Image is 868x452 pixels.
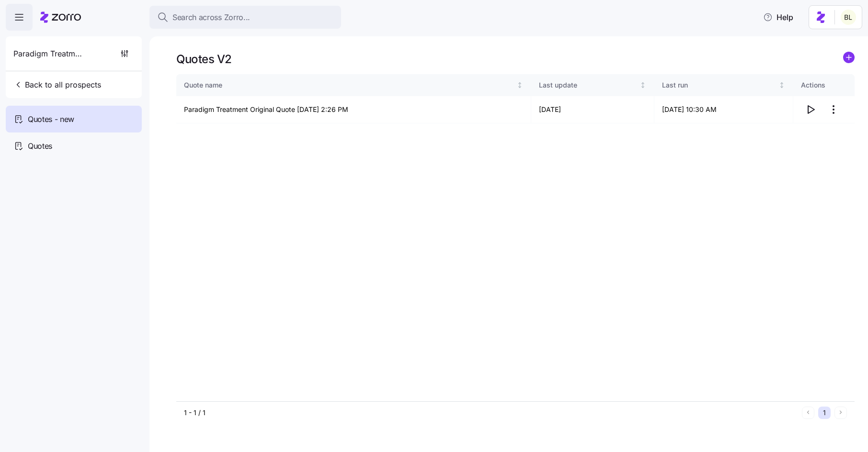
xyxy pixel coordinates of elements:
div: 1 - 1 / 1 [184,408,798,418]
div: Last update [539,80,638,90]
button: 1 [818,407,831,419]
div: Last run [662,80,777,90]
button: Search across Zorro... [149,6,341,29]
button: Next page [834,407,847,419]
button: Back to all prospects [10,75,105,94]
th: Last runNot sorted [654,74,793,96]
div: Quote name [184,80,515,90]
svg: add icon [843,52,855,63]
span: Quotes - new [28,113,74,125]
img: 2fabda6663eee7a9d0b710c60bc473af [841,10,856,25]
a: add icon [843,52,855,66]
a: Quotes [6,132,142,159]
span: Search across Zorro... [172,11,250,23]
td: [DATE] [531,96,654,123]
th: Quote nameNot sorted [176,74,531,96]
span: Paradigm Treatment [13,48,82,60]
span: Help [763,11,793,23]
button: Help [755,8,801,27]
span: Quotes [28,140,52,152]
td: Paradigm Treatment Original Quote [DATE] 2:26 PM [176,96,531,123]
button: Previous page [802,407,814,419]
div: Actions [801,80,847,90]
td: [DATE] 10:30 AM [654,96,793,123]
th: Last updateNot sorted [531,74,654,96]
div: Not sorted [778,82,785,88]
span: Back to all prospects [13,79,101,90]
h1: Quotes V2 [176,52,232,66]
a: Quotes - new [6,106,142,132]
div: Not sorted [640,82,646,88]
div: Not sorted [516,82,523,88]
